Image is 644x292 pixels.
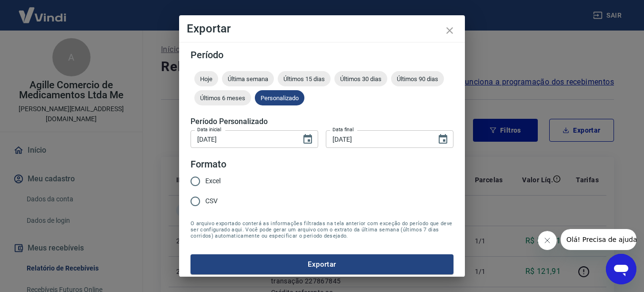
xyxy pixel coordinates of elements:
[194,90,251,105] div: Últimos 6 meses
[255,94,304,102] span: Personalizado
[278,75,331,83] span: Últimos 15 dias
[194,94,251,102] span: Últimos 6 meses
[194,71,218,86] div: Hoje
[197,126,221,133] label: Data inicial
[538,231,557,250] iframe: Fechar mensagem
[205,196,218,206] span: CSV
[332,126,354,133] label: Data final
[194,75,218,83] span: Hoje
[187,23,457,34] h4: Exportar
[191,130,294,148] input: DD/MM/YYYY
[326,130,430,148] input: DD/MM/YYYY
[191,220,453,239] span: O arquivo exportado conterá as informações filtradas na tela anterior com exceção do período que ...
[438,19,461,42] button: close
[191,157,226,171] legend: Formato
[191,254,453,274] button: Exportar
[334,71,387,86] div: Últimos 30 dias
[391,71,444,86] div: Últimos 90 dias
[191,50,453,60] h5: Período
[222,71,274,86] div: Última semana
[298,130,317,149] button: Choose date, selected date is 12 de set de 2025
[334,75,387,83] span: Últimos 30 dias
[6,7,80,14] span: Olá! Precisa de ajuda?
[278,71,331,86] div: Últimos 15 dias
[561,229,636,250] iframe: Mensagem da empresa
[205,176,221,186] span: Excel
[191,117,453,126] h5: Período Personalizado
[222,75,274,83] span: Última semana
[391,75,444,83] span: Últimos 90 dias
[255,90,304,105] div: Personalizado
[433,130,453,149] button: Choose date, selected date is 16 de set de 2025
[606,254,636,284] iframe: Botão para abrir a janela de mensagens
